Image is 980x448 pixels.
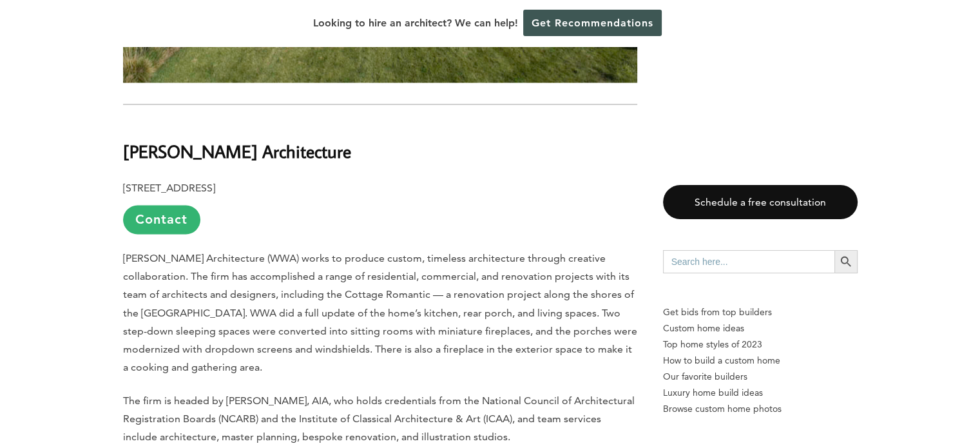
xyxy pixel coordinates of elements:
p: Get bids from top builders [663,304,858,320]
b: [PERSON_NAME] Architecture [123,140,351,162]
a: Schedule a free consultation [663,185,858,219]
a: Top home styles of 2023 [663,336,858,353]
a: Luxury home build ideas [663,385,858,401]
a: Browse custom home photos [663,401,858,417]
span: The firm is headed by [PERSON_NAME], AIA, who holds credentials from the National Council of Arch... [123,394,635,442]
a: Custom home ideas [663,320,858,336]
a: Contact [123,205,200,234]
iframe: Drift Widget Chat Controller [733,356,965,433]
span: [PERSON_NAME] Architecture (WWA) works to produce custom, timeless architecture through creative ... [123,252,637,373]
input: Search here... [663,250,834,273]
a: Get Recommendations [523,10,662,36]
svg: Search [839,255,853,269]
a: How to build a custom home [663,353,858,369]
a: Our favorite builders [663,369,858,385]
b: [STREET_ADDRESS] [123,182,215,194]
